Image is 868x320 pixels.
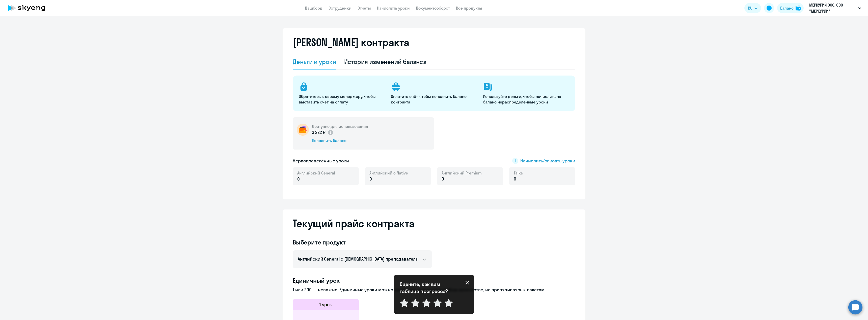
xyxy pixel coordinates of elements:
span: 0 [297,176,300,182]
span: 0 [442,176,444,182]
p: Оплатите счёт, чтобы пополнить баланс контракта [391,94,477,105]
a: Начислить уроки [377,6,410,11]
h2: Текущий прайс контракта [293,218,575,230]
button: МЕРКУРИЙ ООО, ООО "МЕРКУРИЙ" [807,2,864,14]
span: Английский с Native [369,170,408,176]
div: История изменений баланса [344,58,427,66]
p: 1 или 200 — неважно. Единичные уроки можно начислять ученикам в любом количестве, не привязываясь... [293,287,575,293]
span: Начислить/списать уроки [520,158,575,164]
div: Деньги и уроки [293,58,336,66]
img: balance [796,6,801,11]
h4: Выберите продукт [293,238,432,246]
h5: Доступно для использования [312,124,368,129]
h5: Нераспределённые уроки [293,158,349,164]
h4: Единичный урок [293,276,575,285]
p: Используйте деньги, чтобы начислять на баланс нераспределённые уроки [483,94,569,105]
h2: [PERSON_NAME] контракта [293,36,409,48]
h5: 1 урок [319,301,332,308]
button: Балансbalance [777,3,804,13]
span: Английский Premium [442,170,482,176]
div: Пополнить баланс [312,138,368,143]
p: Оцените, как вам таблица прогресса? [400,281,455,295]
span: Talks [514,170,523,176]
p: 3 222 ₽ [312,129,334,136]
p: Обратитесь к своему менеджеру, чтобы выставить счёт на оплату [299,94,385,105]
button: RU [744,3,761,13]
a: Все продукты [456,6,482,11]
a: Документооборот [416,6,450,11]
img: wallet-circle.png [297,124,309,136]
a: Сотрудники [329,6,351,11]
div: Баланс [780,5,794,11]
span: Английский General [297,170,335,176]
a: Дашборд [305,6,322,11]
a: Отчеты [358,6,371,11]
span: 0 [514,176,516,182]
p: МЕРКУРИЙ ООО, ООО "МЕРКУРИЙ" [809,2,856,14]
span: RU [748,5,752,11]
span: 0 [369,176,372,182]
